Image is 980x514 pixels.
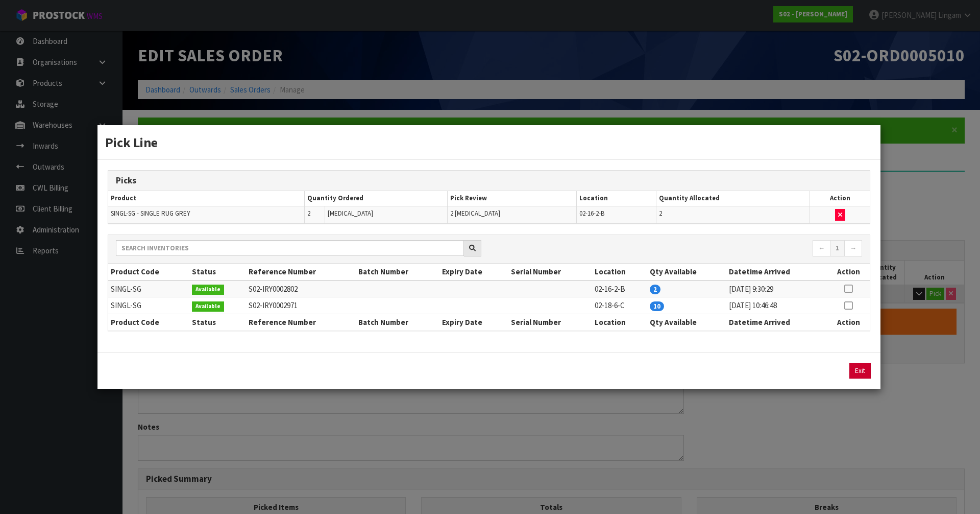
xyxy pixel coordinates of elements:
th: Location [592,264,647,280]
span: 10 [650,301,664,311]
nav: Page navigation [497,240,862,258]
th: Quantity Allocated [656,191,810,206]
th: Product Code [108,314,189,331]
td: 02-16-2-B [592,281,647,297]
th: Quantity Ordered [304,191,448,206]
span: 2 [659,209,662,218]
span: [MEDICAL_DATA] [328,209,373,218]
a: ← [813,240,830,256]
th: Location [577,191,656,206]
th: Reference Number [246,314,356,331]
td: 02-18-6-C [592,297,647,314]
th: Action [810,191,870,206]
th: Pick Review [448,191,577,206]
a: → [844,240,862,256]
th: Expiry Date [439,314,508,331]
th: Batch Number [356,314,439,331]
button: Exit [849,363,871,379]
th: Batch Number [356,264,439,280]
th: Status [189,264,246,280]
th: Expiry Date [439,264,508,280]
th: Product Code [108,264,189,280]
th: Qty Available [647,314,726,331]
span: Available [192,285,224,295]
th: Status [189,314,246,331]
td: [DATE] 10:46:48 [726,297,827,314]
td: S02-IRY0002971 [246,297,356,314]
th: Reference Number [246,264,356,280]
th: Serial Number [508,314,592,331]
th: Datetime Arrived [726,264,827,280]
span: 02-16-2-B [579,209,604,218]
th: Action [827,314,870,331]
th: Datetime Arrived [726,314,827,331]
th: Location [592,314,647,331]
th: Action [827,264,870,280]
span: Available [192,301,224,312]
th: Product [108,191,304,206]
th: Serial Number [508,264,592,280]
td: S02-IRY0002802 [246,281,356,297]
span: 2 [650,285,660,294]
td: SINGL-SG [108,281,189,297]
input: Search inventories [116,240,464,256]
a: 1 [830,240,845,256]
th: Qty Available [647,264,726,280]
h3: Picks [116,176,862,185]
h3: Pick Line [105,133,873,152]
td: [DATE] 9:30:29 [726,281,827,297]
span: 2 [MEDICAL_DATA] [450,209,500,218]
span: 2 [307,209,310,218]
span: SINGL-SG - SINGLE RUG GREY [111,209,190,218]
td: SINGL-SG [108,297,189,314]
